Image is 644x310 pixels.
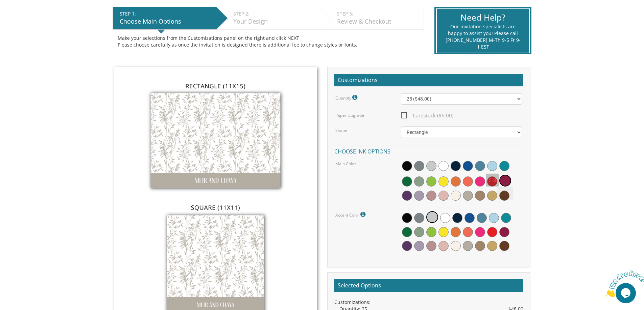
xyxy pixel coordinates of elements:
iframe: chat widget [602,268,644,300]
label: Main Color [335,161,356,167]
span: Cardstock ($6.00) [401,111,453,120]
img: Chat attention grabber [3,3,45,29]
label: Paper Upgrade [335,112,364,118]
h4: Choose ink options [334,145,523,157]
div: STEP 2: [233,10,317,17]
div: Need Help? [445,11,521,24]
div: Choose Main Options [120,17,213,26]
label: Quantity [335,93,359,102]
label: Accent Color [335,210,367,219]
div: Customizations: [334,299,523,306]
h2: Selected Options [334,279,523,292]
div: Make your selections from the Customizations panel on the right and click NEXT Please choose care... [118,35,419,48]
div: STEP 3: [337,10,420,17]
div: Your Design [233,17,317,26]
label: Shape [335,128,347,133]
h2: Customizations [334,74,523,87]
div: Review & Checkout [337,17,420,26]
div: Our invitation specialists are happy to assist you! Please call [PHONE_NUMBER] M-Th 9-5 Fr 9-1 EST [445,23,521,50]
div: STEP 1: [120,10,213,17]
